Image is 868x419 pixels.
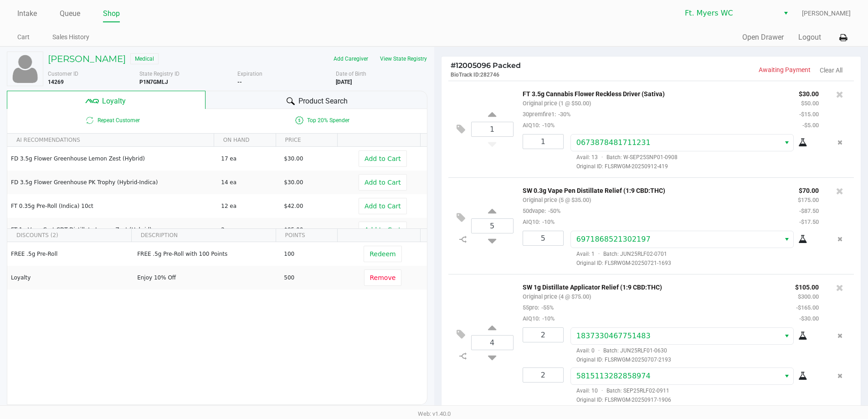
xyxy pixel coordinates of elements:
span: · [598,154,606,160]
p: FT 3.5g Cannabis Flower Reckless Driver (Sativa) [523,88,785,98]
td: FT 0.35g Pre-Roll (Indica) 10ct [7,194,217,218]
td: FREE .5g Pre-Roll [7,242,133,266]
span: Avail: 13 Batch: W-SEP25SNP01-0908 [570,154,678,160]
td: 100 [280,242,343,266]
span: Top 20% Spender [217,115,426,126]
button: Clear All [820,66,842,75]
span: Avail: 0 Batch: JUN25RLF01-0630 [570,347,667,354]
a: Shop [103,7,120,20]
small: 50dvape: [523,207,560,214]
span: · [595,347,603,354]
button: Add Caregiver [328,52,374,66]
small: AIQ10: [523,218,555,225]
span: -30% [556,111,570,118]
a: Cart [17,31,30,43]
inline-svg: Is a top 20% spender [294,115,305,126]
button: View State Registry [374,52,427,66]
span: Add to Cart [365,179,401,186]
button: Select [780,231,793,248]
span: -10% [540,122,555,129]
button: Add to Cart [359,174,407,191]
span: -10% [540,315,555,322]
div: Data table [7,134,427,228]
th: DISCOUNTS (2) [7,229,131,242]
button: Redeem [364,246,401,262]
span: -10% [540,218,555,225]
small: 55pro: [523,304,554,311]
button: Remove the package from the orderLine [834,367,846,384]
span: Original ID: FLSRWGM-20250912-419 [570,162,819,171]
small: -$87.50 [799,207,819,214]
button: Remove the package from the orderLine [834,134,846,151]
small: $300.00 [798,293,819,300]
span: Original ID: FLSRWGM-20250721-1693 [570,259,819,267]
b: -- [237,79,242,85]
span: Add to Cart [365,155,401,162]
span: [PERSON_NAME] [802,9,851,18]
inline-svg: Is repeat customer [84,115,95,126]
span: $42.00 [284,203,303,209]
span: Customer ID [48,71,78,77]
button: Logout [798,32,821,43]
td: Enjoy 10% Off [133,266,280,290]
small: Original price (4 @ $75.00) [523,293,591,300]
a: Sales History [52,31,89,43]
button: Select [780,328,793,344]
p: SW 1g Distillate Applicator Relief (1:9 CBD:THC) [523,281,781,291]
span: Remove [370,274,396,281]
h5: [PERSON_NAME] [48,53,126,64]
b: [DATE] [336,79,352,85]
span: Avail: 10 Batch: SEP25RLF02-0911 [570,388,669,394]
span: Redeem [370,250,395,258]
span: Web: v1.40.0 [418,410,451,417]
p: $70.00 [798,185,819,194]
td: 500 [280,266,343,290]
b: P1N7GMLJ [139,79,168,85]
p: SW 0.3g Vape Pen Distillate Relief (1:9 CBD:THC) [523,185,784,194]
td: Loyalty [7,266,133,290]
span: · [595,251,603,257]
span: State Registry ID [139,71,180,77]
button: Add to Cart [359,150,407,167]
button: Remove the package from the orderLine [834,231,846,248]
span: $95.00 [284,227,303,233]
small: -$165.00 [796,304,819,311]
span: Add to Cart [365,202,401,210]
span: Medical [130,53,159,64]
button: Add to Cart [359,222,407,238]
th: POINTS [276,229,338,242]
th: DESCRIPTION [131,229,276,242]
div: Data table [7,229,427,379]
span: -50% [546,207,560,214]
th: AI RECOMMENDATIONS [7,134,214,147]
span: Date of Birth [336,71,366,77]
span: Repeat Customer [7,115,217,126]
small: -$15.00 [799,111,819,118]
span: Expiration [237,71,262,77]
button: Remove the package from the orderLine [834,327,846,344]
a: Intake [17,7,37,20]
p: $30.00 [799,88,819,98]
span: Original ID: FLSRWGM-20250707-2193 [570,356,819,364]
span: 5815113282858974 [576,372,651,380]
span: -55% [539,304,554,311]
td: 2 ea [217,218,280,242]
a: Queue [60,7,80,20]
button: Remove [364,269,402,286]
span: 1837330467751483 [576,331,651,340]
th: PRICE [276,134,338,147]
small: 30premfire1: [523,111,570,118]
span: Add to Cart [365,226,401,233]
inline-svg: Split item qty to new line [455,350,471,362]
span: 0673878481711231 [576,138,651,147]
p: $105.00 [795,281,819,291]
small: AIQ10: [523,122,555,129]
span: Original ID: FLSRWGM-20250917-1906 [570,396,819,404]
td: 17 ea [217,147,280,171]
td: 12 ea [217,194,280,218]
small: $175.00 [798,197,819,203]
button: Select [780,134,793,151]
b: 14269 [48,79,64,85]
span: Loyalty [102,96,126,107]
span: Ft. Myers WC [685,8,774,19]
